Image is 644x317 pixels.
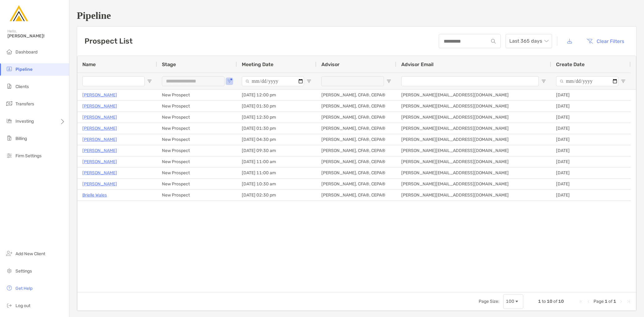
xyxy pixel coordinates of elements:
[316,145,396,156] div: [PERSON_NAME], CFA®, CEPA®
[547,299,552,304] span: 10
[82,113,117,121] p: [PERSON_NAME]
[6,82,13,90] img: clients icon
[237,145,316,156] div: [DATE] 09:30 am
[7,2,30,25] img: Zoe Logo
[316,190,396,201] div: [PERSON_NAME], CFA®, CEPA®
[401,61,433,67] span: Advisor Email
[237,167,316,178] div: [DATE] 11:00 am
[82,158,117,166] a: [PERSON_NAME]
[316,101,396,112] div: [PERSON_NAME], CFA®, CEPA®
[316,90,396,100] div: [PERSON_NAME], CFA®, CEPA®
[396,156,551,167] div: [PERSON_NAME][EMAIL_ADDRESS][DOMAIN_NAME]
[157,101,237,112] div: New Prospect
[586,299,591,304] div: Previous Page
[82,102,117,110] a: [PERSON_NAME]
[77,10,637,21] h1: Pipeline
[551,112,631,123] div: [DATE]
[157,167,237,178] div: New Prospect
[6,134,13,142] img: billing icon
[551,179,631,189] div: [DATE]
[6,48,13,55] img: dashboard icon
[594,299,604,304] span: Page
[396,123,551,134] div: [PERSON_NAME][EMAIL_ADDRESS][DOMAIN_NAME]
[157,90,237,100] div: New Prospect
[157,156,237,167] div: New Prospect
[396,90,551,100] div: [PERSON_NAME][EMAIL_ADDRESS][DOMAIN_NAME]
[401,76,539,86] input: Advisor Email Filter Input
[551,145,631,156] div: [DATE]
[582,34,629,48] button: Clear Filters
[6,100,13,107] img: transfers icon
[551,190,631,201] div: [DATE]
[157,112,237,123] div: New Prospect
[553,299,557,304] span: of
[316,123,396,134] div: [PERSON_NAME], CFA®, CEPA®
[307,79,311,84] button: Open Filter Menu
[15,286,33,291] span: Get Help
[556,61,585,67] span: Create Date
[619,299,624,304] div: Next Page
[6,267,13,274] img: settings icon
[157,179,237,189] div: New Prospect
[316,112,396,123] div: [PERSON_NAME], CFA®, CEPA®
[316,179,396,189] div: [PERSON_NAME], CFA®, CEPA®
[396,101,551,112] div: [PERSON_NAME][EMAIL_ADDRESS][DOMAIN_NAME]
[551,134,631,145] div: [DATE]
[6,302,13,309] img: logout icon
[147,79,152,84] button: Open Filter Menu
[237,123,316,134] div: [DATE] 01:30 pm
[6,117,13,125] img: investing icon
[82,169,117,177] p: [PERSON_NAME]
[82,191,107,199] a: Brielle Wales
[82,136,117,143] a: [PERSON_NAME]
[242,61,273,67] span: Meeting Date
[316,167,396,178] div: [PERSON_NAME], CFA®, CEPA®
[82,91,117,99] p: [PERSON_NAME]
[479,299,499,304] div: Page Size:
[491,39,496,44] img: input icon
[15,49,37,55] span: Dashboard
[506,299,514,304] div: 100
[613,299,616,304] span: 1
[538,299,541,304] span: 1
[15,153,41,158] span: Firm Settings
[605,299,607,304] span: 1
[396,112,551,123] div: [PERSON_NAME][EMAIL_ADDRESS][DOMAIN_NAME]
[82,147,117,154] p: [PERSON_NAME]
[82,61,96,67] span: Name
[82,180,117,188] a: [PERSON_NAME]
[162,61,176,67] span: Stage
[85,37,133,45] h3: Prospect List
[237,179,316,189] div: [DATE] 10:30 am
[542,299,546,304] span: to
[157,134,237,145] div: New Prospect
[558,299,564,304] span: 10
[608,299,612,304] span: of
[316,156,396,167] div: [PERSON_NAME], CFA®, CEPA®
[15,101,34,107] span: Transfers
[503,294,523,309] div: Page Size
[15,136,27,141] span: Billing
[626,299,631,304] div: Last Page
[396,167,551,178] div: [PERSON_NAME][EMAIL_ADDRESS][DOMAIN_NAME]
[15,268,32,274] span: Settings
[621,79,626,84] button: Open Filter Menu
[82,125,117,132] a: [PERSON_NAME]
[6,284,13,292] img: get-help icon
[237,101,316,112] div: [DATE] 01:30 pm
[15,119,34,124] span: Investing
[551,90,631,100] div: [DATE]
[551,156,631,167] div: [DATE]
[6,152,13,159] img: firm-settings icon
[237,156,316,167] div: [DATE] 11:00 am
[551,167,631,178] div: [DATE]
[509,34,548,48] span: Last 365 days
[556,76,618,86] input: Create Date Filter Input
[15,84,29,89] span: Clients
[15,251,45,256] span: Add New Client
[242,76,304,86] input: Meeting Date Filter Input
[316,134,396,145] div: [PERSON_NAME], CFA®, CEPA®
[579,299,584,304] div: First Page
